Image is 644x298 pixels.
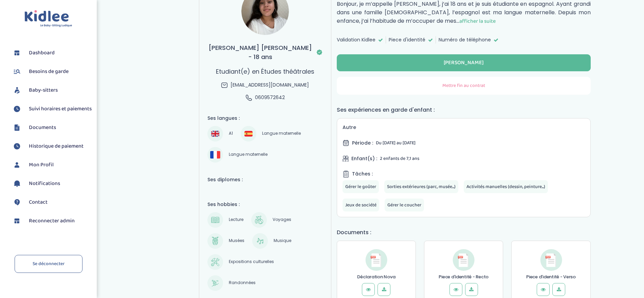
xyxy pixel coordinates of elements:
a: Historique de paiement [12,141,92,151]
span: Dashboard [29,49,55,57]
img: Espagnol [244,130,253,138]
h4: Ses hobbies : [207,201,323,208]
h4: Piece d'identité - Verso [526,274,576,280]
a: Reconnecter admin [12,216,92,226]
img: profil.svg [12,160,22,170]
img: besoin.svg [12,67,22,77]
span: Validation Kidlee [337,36,375,43]
p: Etudiant(e) en Études théâtrales [216,67,314,76]
span: Notifications [29,180,60,188]
img: dashboard.svg [12,48,22,58]
span: Période : [352,139,373,147]
button: [PERSON_NAME] [337,54,591,71]
span: Tâches : [352,170,373,178]
span: Documents [29,124,56,132]
span: Reconnecter admin [29,217,75,225]
span: Baby-sitters [29,86,58,94]
span: Suivi horaires et paiements [29,105,92,113]
span: Jeux de société [345,201,376,209]
a: Contact [12,197,92,207]
h4: Déclaration Nova [357,274,395,280]
span: Musique [271,237,294,245]
img: documents.svg [12,123,22,133]
span: Enfant(s) : [351,155,377,162]
img: logo.svg [24,10,72,27]
h4: Ses langues : [207,115,323,122]
span: [EMAIL_ADDRESS][DOMAIN_NAME] [231,81,309,89]
span: Voyages [270,216,294,224]
a: Dashboard [12,48,92,58]
span: Mon Profil [29,161,54,169]
span: Lecture [226,216,246,224]
span: Numéro de téléphone [439,36,491,43]
h4: Ses diplomes : [207,176,323,183]
img: suivihoraire.svg [12,104,22,114]
h5: Autre [343,124,585,131]
a: Notifications [12,179,92,189]
button: Mettre fin au contrat [337,77,591,95]
a: Baby-sitters [12,85,92,95]
span: Historique de paiement [29,142,84,150]
span: Musées [226,237,247,245]
h4: Piece d'identité - Recto [439,274,489,280]
ringoverc2c-84e06f14122c: Call with Ringover [255,94,285,101]
img: contact.svg [12,197,22,207]
span: Sorties extérieures (parc, musée...) [387,183,456,190]
div: [PERSON_NAME] [444,59,484,67]
h3: [PERSON_NAME] [PERSON_NAME] - 18 ans [207,43,323,61]
a: Se déconnecter [15,255,82,273]
span: Expositions culturelles [226,258,276,266]
a: Besoins de garde [12,67,92,77]
span: 2 enfants de 7,1 ans [380,155,419,162]
span: Langue maternelle [260,130,303,138]
ringoverc2c-number-84e06f14122c: 0609572642 [255,94,285,101]
span: afficher la suite [459,17,496,25]
a: Suivi horaires et paiements [12,104,92,114]
h4: Ses expériences en garde d'enfant : [337,106,591,114]
a: Documents [12,123,92,133]
a: Mon Profil [12,160,92,170]
span: Gérer le goûter [345,183,376,190]
img: babysitters.svg [12,85,22,95]
span: Besoins de garde [29,68,69,76]
h4: Documents : [337,228,591,237]
img: suivihoraire.svg [12,141,22,151]
span: Langue maternelle [226,151,270,159]
span: Piece d'identité [389,36,425,43]
span: A1 [226,130,235,138]
span: Contact [29,198,48,206]
span: Mettre fin au contrat [442,82,485,89]
span: Gérer le coucher [387,201,421,209]
span: Activités manuelles (dessin, peinture...) [466,183,545,190]
img: notification.svg [12,179,22,189]
img: dashboard.svg [12,216,22,226]
span: Du [DATE] au [DATE] [376,139,416,147]
img: Français [210,151,220,158]
span: Randonnées [226,279,258,287]
img: Anglais [211,130,219,138]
